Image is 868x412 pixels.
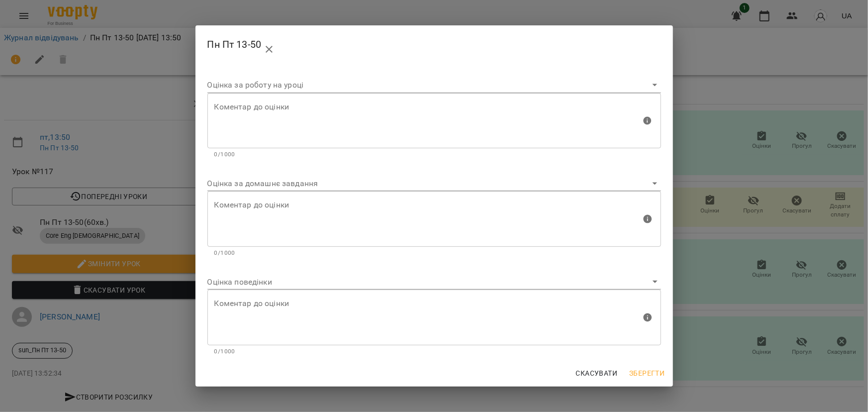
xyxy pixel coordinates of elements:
p: 0/1000 [214,347,654,357]
div: Максимальна кількість: 1000 символів [207,290,661,356]
h2: Пн Пт 13-50 [207,33,661,57]
button: Зберегти [625,364,669,382]
span: Скасувати [576,367,618,379]
p: 0/1000 [214,150,654,160]
span: Зберегти [629,367,665,379]
p: 0/1000 [214,248,654,258]
div: Максимальна кількість: 1000 символів [207,191,661,258]
div: Максимальна кількість: 1000 символів [207,93,661,160]
button: close [257,37,281,61]
button: Скасувати [572,364,622,382]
